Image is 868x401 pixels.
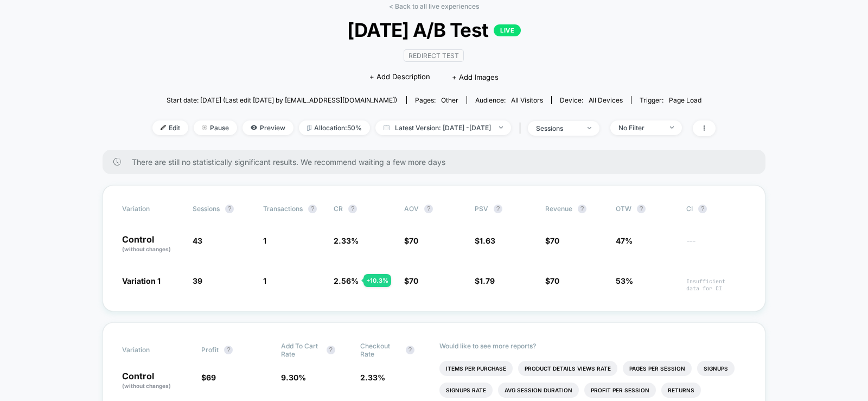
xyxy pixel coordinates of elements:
[360,373,385,382] span: 2.33 %
[669,96,701,104] span: Page Load
[698,205,707,213] button: ?
[242,120,293,135] span: Preview
[589,96,623,104] span: all devices
[551,96,631,104] span: Device:
[623,361,692,376] li: Pages Per Session
[475,236,495,245] span: $
[263,276,266,285] span: 1
[545,236,559,245] span: $
[616,276,633,285] span: 53%
[363,274,391,287] div: + 10.3 %
[348,205,357,213] button: ?
[167,96,397,104] span: Start date: [DATE] (Last edit [DATE] by [EMAIL_ADDRESS][DOMAIN_NAME])
[375,120,511,135] span: Latest Version: [DATE] - [DATE]
[475,205,488,213] span: PSV
[404,205,419,213] span: AOV
[578,205,586,213] button: ?
[308,205,317,213] button: ?
[409,236,418,245] span: 70
[498,383,579,398] li: Avg Session Duration
[281,342,321,358] span: Add To Cart Rate
[550,276,559,285] span: 70
[518,361,617,376] li: Product Details Views Rate
[263,205,303,213] span: Transactions
[511,96,543,104] span: All Visitors
[494,205,502,213] button: ?
[670,126,674,129] img: end
[327,346,335,354] button: ?
[686,238,746,253] span: ---
[369,72,430,82] span: + Add Description
[640,96,701,104] div: Trigger:
[132,157,744,167] span: There are still no statistically significant results. We recommend waiting a few more days
[697,361,735,376] li: Signups
[550,236,559,245] span: 70
[452,73,499,81] span: + Add Images
[439,383,493,398] li: Signups Rate
[439,361,513,376] li: Items Per Purchase
[389,2,479,10] a: < Back to all live experiences
[360,342,400,358] span: Checkout Rate
[475,96,543,104] div: Audience:
[334,276,359,285] span: 2.56 %
[480,236,495,245] span: 1.63
[181,18,687,41] span: [DATE] A/B Test
[384,125,390,130] img: calendar
[334,205,343,213] span: CR
[404,236,418,245] span: $
[545,205,572,213] span: Revenue
[475,276,495,285] span: $
[409,276,418,285] span: 70
[588,127,591,129] img: end
[404,49,464,62] span: Redirect Test
[637,205,646,213] button: ?
[686,205,746,213] span: CI
[584,383,656,398] li: Profit Per Session
[686,278,746,292] span: Insufficient data for CI
[480,276,495,285] span: 1.79
[299,120,370,135] span: Allocation: 50%
[415,96,458,104] div: Pages:
[424,205,433,213] button: ?
[536,124,579,132] div: sessions
[618,124,662,132] div: No Filter
[616,236,633,245] span: 47%
[516,120,528,136] span: |
[334,236,359,245] span: 2.33 %
[494,24,521,36] p: LIVE
[545,276,559,285] span: $
[661,383,701,398] li: Returns
[281,373,306,382] span: 9.30 %
[307,125,311,131] img: rebalance
[499,126,503,129] img: end
[263,236,266,245] span: 1
[441,96,458,104] span: other
[406,346,414,354] button: ?
[439,342,746,350] p: Would like to see more reports?
[616,205,675,213] span: OTW
[404,276,418,285] span: $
